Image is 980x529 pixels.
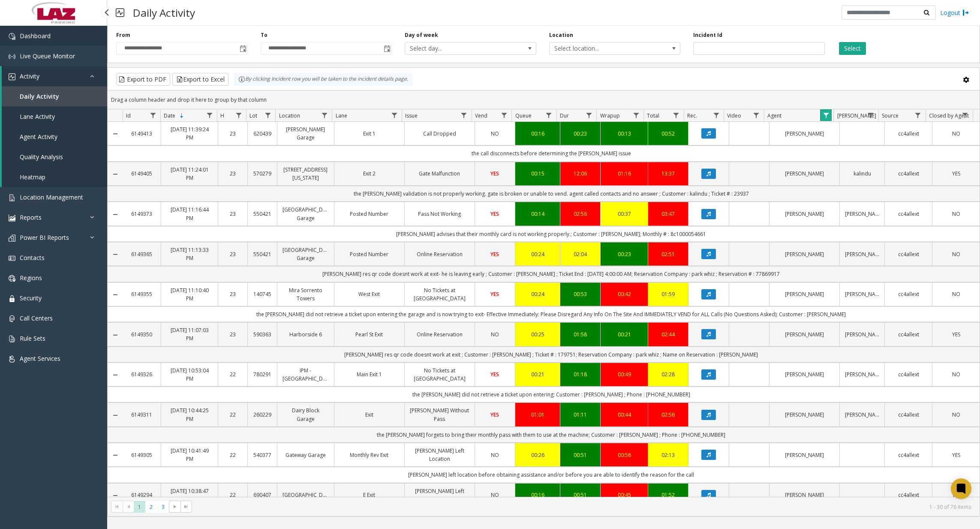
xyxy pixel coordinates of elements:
[775,411,834,419] a: [PERSON_NAME]
[116,73,170,86] button: Export to PDF
[845,330,879,339] a: [PERSON_NAME]
[653,451,683,459] a: 02:13
[128,169,156,178] a: 6149405
[890,451,927,459] a: cc4allext
[606,290,643,298] div: 00:42
[166,406,213,423] a: [DATE] 10:44:25 PM
[2,147,107,167] a: Quality Analysis
[952,451,960,459] span: YES
[166,125,213,142] a: [DATE] 11:39:24 PM
[520,370,555,378] a: 00:21
[253,210,272,218] a: 550421
[520,491,555,499] a: 00:16
[520,169,555,178] div: 00:15
[565,250,595,258] div: 02:04
[123,186,980,202] td: the [PERSON_NAME] validation is not properly working. gate is broken or unable to vend. agent cal...
[253,330,272,339] a: 590363
[653,330,683,339] a: 02:44
[480,451,510,459] a: NO
[480,210,510,218] a: YES
[283,491,329,499] a: [GEOGRAPHIC_DATA]
[775,451,834,459] a: [PERSON_NAME]
[606,491,643,499] div: 00:45
[480,330,510,339] a: NO
[845,169,879,178] a: kalindu
[775,250,834,258] a: [PERSON_NAME]
[938,169,974,178] a: YES
[123,306,980,322] td: the [PERSON_NAME] did not retrieve a ticket upon entering the garage and is now trying to exit- E...
[116,2,124,23] img: pageIcon
[410,210,469,218] a: Pass Not Working
[653,491,683,499] a: 01:52
[410,447,469,463] a: [PERSON_NAME] Left Location
[340,290,399,298] a: West Exit
[606,169,643,178] div: 01:16
[606,210,643,218] a: 00:37
[340,169,399,178] a: Exit 2
[2,106,107,127] a: Lane Activity
[128,210,156,218] a: 6149373
[223,491,242,499] a: 22
[20,153,63,161] span: Quality Analysis
[166,286,213,302] a: [DATE] 11:10:40 PM
[283,406,329,423] a: Dairy Block Garage
[565,130,595,138] a: 00:23
[653,411,683,419] div: 02:56
[283,366,329,383] a: IPM - [GEOGRAPHIC_DATA]
[340,250,399,258] a: Posted Number
[549,31,573,39] label: Location
[2,127,107,147] a: Agent Activity
[670,109,682,121] a: Total Filter Menu
[606,330,643,339] a: 00:21
[128,411,156,419] a: 6149311
[480,411,510,419] a: YES
[238,42,247,54] span: Toggle popup
[938,210,974,218] a: NO
[938,370,974,378] a: NO
[543,109,555,121] a: Queue Filter Menu
[820,109,832,121] a: Agent Filter Menu
[940,8,969,17] a: Logout
[938,451,974,459] a: YES
[20,92,59,100] span: Daily Activity
[653,290,683,298] div: 01:59
[20,254,45,262] span: Contacts
[20,52,75,60] span: Live Queue Monitor
[123,347,980,363] td: [PERSON_NAME] res qr code doesnt work at exit ; Customer : [PERSON_NAME] ; Ticket # : 179751; Res...
[166,366,213,383] a: [DATE] 10:53:04 PM
[9,235,15,242] img: 'icon'
[845,290,879,298] a: [PERSON_NAME]
[565,210,595,218] a: 02:56
[606,411,643,419] a: 00:44
[9,315,15,322] img: 'icon'
[108,211,123,218] a: Collapse Details
[108,291,123,298] a: Collapse Details
[890,411,927,419] a: cc4allext
[108,412,123,419] a: Collapse Details
[565,330,595,339] a: 01:58
[20,72,39,80] span: Activity
[959,109,971,121] a: Closed by Agent Filter Menu
[606,370,643,378] a: 00:49
[938,330,974,339] a: YES
[845,250,879,258] a: [PERSON_NAME]
[890,169,927,178] a: cc4allext
[490,210,499,218] span: YES
[20,294,42,302] span: Security
[565,290,595,298] a: 00:53
[606,250,643,258] a: 00:23
[108,171,123,178] a: Collapse Details
[653,169,683,178] div: 13:37
[775,330,834,339] a: [PERSON_NAME]
[123,145,980,161] td: the call disconnects before determining the [PERSON_NAME] issue
[340,130,399,138] a: Exit 1
[223,290,242,298] a: 23
[520,250,555,258] a: 00:24
[9,356,15,363] img: 'icon'
[520,130,555,138] a: 00:16
[480,491,510,499] a: NO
